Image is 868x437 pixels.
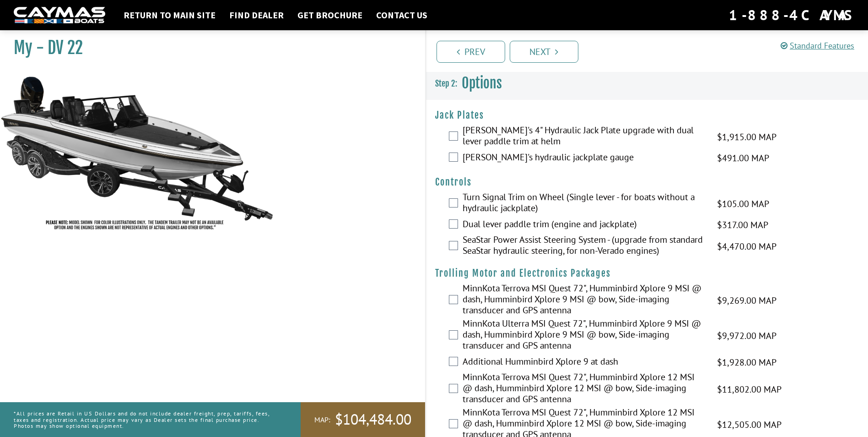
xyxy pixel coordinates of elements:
[314,415,330,425] span: MAP:
[463,356,706,369] label: Additional Humminbird Xplore 9 at dash
[14,38,402,58] h1: My - DV 22
[119,9,220,21] a: Return to main site
[463,218,706,232] label: Dual lever paddle trim (engine and jackplate)
[717,218,768,232] span: $317.00 MAP
[781,40,854,51] a: Standard Features
[372,9,432,21] a: Contact Us
[463,234,706,258] label: SeaStar Power Assist Steering System - (upgrade from standard SeaStar hydraulic steering, for non...
[437,41,505,63] a: Prev
[14,406,280,433] p: *All prices are Retail in US Dollars and do not include dealer freight, prep, tariffs, fees, taxe...
[717,197,769,211] span: $105.00 MAP
[463,191,706,216] label: Turn Signal Trim on Wheel (Single lever - for boats without a hydraulic jackplate)
[14,7,105,24] img: white-logo-c9c8dbefe5ff5ceceb0f0178aa75bf4bb51f6bca0971e226c86eb53dfe498488.png
[435,109,859,121] h4: Jack Plates
[510,41,578,63] a: Next
[435,176,859,188] h4: Controls
[463,283,706,318] label: MinnKota Terrova MSI Quest 72", Humminbird Xplore 9 MSI @ dash, Humminbird Xplore 9 MSI @ bow, Si...
[717,294,776,307] span: $9,269.00 MAP
[463,318,706,353] label: MinnKota Ulterra MSI Quest 72", Humminbird Xplore 9 MSI @ dash, Humminbird Xplore 9 MSI @ bow, Si...
[717,418,782,432] span: $12,505.00 MAP
[717,240,776,253] span: $4,470.00 MAP
[463,371,706,407] label: MinnKota Terrova MSI Quest 72", Humminbird Xplore 12 MSI @ dash, Humminbird Xplore 12 MSI @ bow, ...
[435,268,859,279] h4: Trolling Motor and Electronics Packages
[717,382,782,396] span: $11,802.00 MAP
[301,402,425,437] a: MAP:$104,484.00
[463,152,706,165] label: [PERSON_NAME]'s hydraulic jackplate gauge
[225,9,288,21] a: Find Dealer
[717,355,776,369] span: $1,928.00 MAP
[717,329,776,343] span: $9,972.00 MAP
[717,151,769,165] span: $491.00 MAP
[335,410,411,429] span: $104,484.00
[293,9,367,21] a: Get Brochure
[463,125,706,149] label: [PERSON_NAME]'s 4" Hydraulic Jack Plate upgrade with dual lever paddle trim at helm
[729,5,854,25] div: 1-888-4CAYMAS
[717,130,776,144] span: $1,915.00 MAP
